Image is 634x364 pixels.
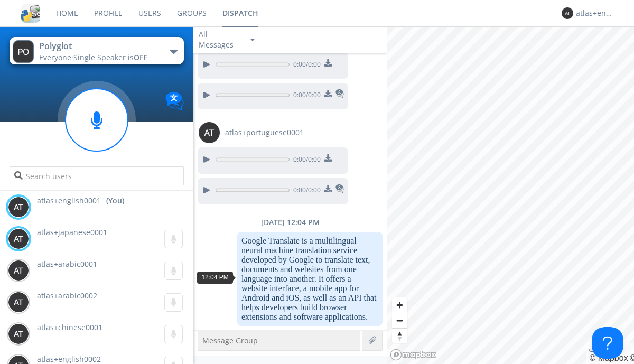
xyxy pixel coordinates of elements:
img: 373638.png [8,260,29,281]
img: 373638.png [199,122,220,143]
img: translated-message [335,89,344,98]
img: caret-down-sm.svg [250,39,255,41]
button: Zoom in [392,297,407,313]
img: 373638.png [13,40,34,63]
img: Translation enabled [165,92,184,110]
img: download media button [324,154,332,162]
a: Mapbox [589,353,628,362]
a: Mapbox logo [390,349,436,361]
button: Zoom out [392,313,407,328]
span: This is a translated message [335,88,344,102]
span: atlas+japanese0001 [37,227,107,237]
span: OFF [134,52,147,62]
img: cddb5a64eb264b2086981ab96f4c1ba7 [21,4,40,23]
img: 373638.png [8,228,29,249]
img: download media button [324,90,332,97]
span: 0:00 / 0:00 [290,185,321,197]
img: translated-message [335,184,344,193]
span: 12:04 PM [201,274,228,281]
span: atlas+english0001 [37,195,101,206]
dc-p: Google Translate is a multilingual neural machine translation service developed by Google to tran... [241,236,378,322]
span: 0:00 / 0:00 [290,90,321,102]
span: atlas+arabic0002 [37,291,97,301]
div: All Messages [199,29,241,50]
img: download media button [324,185,332,192]
div: (You) [106,195,124,206]
span: Reset bearing to north [392,329,407,343]
button: Reset bearing to north [392,328,407,343]
img: 373638.png [8,292,29,313]
img: 373638.png [562,7,573,19]
span: 0:00 / 0:00 [290,155,321,166]
span: Zoom out [392,313,407,328]
span: atlas+chinese0001 [37,322,102,332]
div: Everyone · [39,52,158,63]
img: 373638.png [8,323,29,344]
span: This is a translated message [335,183,344,197]
iframe: Toggle Customer Support [592,327,623,359]
button: PolyglotEveryone·Single Speaker isOFF [10,37,183,64]
input: Search users [10,166,183,185]
div: Polyglot [39,40,158,52]
span: Single Speaker is [73,52,147,62]
span: 0:00 / 0:00 [290,60,321,71]
span: atlas+english0002 [37,354,101,364]
span: atlas+portuguese0001 [225,127,304,138]
button: Toggle attribution [589,349,598,352]
img: download media button [324,59,332,67]
div: atlas+english0001 [576,8,616,18]
img: 373638.png [8,197,29,218]
span: atlas+arabic0001 [37,259,97,269]
div: [DATE] 12:04 PM [193,217,387,228]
